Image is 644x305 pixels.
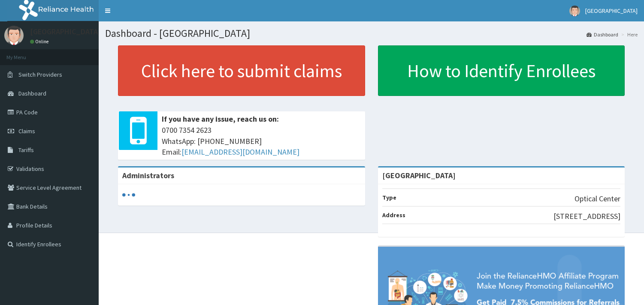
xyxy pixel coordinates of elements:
p: Optical Center [574,193,620,204]
h1: Dashboard - [GEOGRAPHIC_DATA] [105,28,638,39]
b: If you have any issue, reach us on: [162,114,279,124]
b: Address [382,211,405,219]
img: User Image [569,6,580,16]
a: How to Identify Enrollees [378,45,625,96]
svg: audio-loading [122,188,135,201]
a: Dashboard [587,31,618,38]
span: Switch Providers [18,71,62,78]
span: Dashboard [18,90,46,97]
span: [GEOGRAPHIC_DATA] [585,7,638,15]
span: Claims [18,127,35,135]
b: Administrators [122,170,174,180]
a: Online [30,39,51,45]
p: [GEOGRAPHIC_DATA] [30,28,101,36]
li: Here [619,31,638,38]
b: Type [382,194,396,201]
strong: [GEOGRAPHIC_DATA] [382,170,456,180]
span: 0700 7354 2623 WhatsApp: [PHONE_NUMBER] Email: [162,125,361,158]
img: User Image [4,26,24,45]
a: Click here to submit claims [118,45,365,96]
a: [EMAIL_ADDRESS][DOMAIN_NAME] [181,147,299,157]
p: [STREET_ADDRESS] [553,211,620,222]
span: Tariffs [18,146,34,154]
